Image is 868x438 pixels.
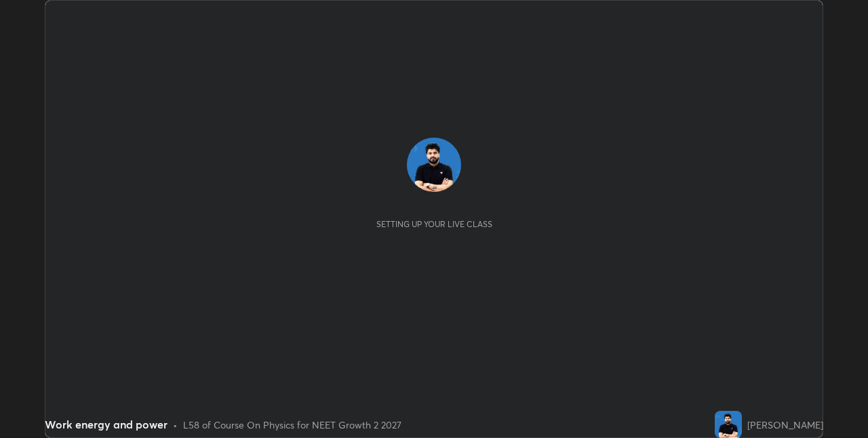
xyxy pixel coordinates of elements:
[407,138,461,192] img: 83a18a2ccf0346ec988349b1c8dfe260.jpg
[715,411,742,438] img: 83a18a2ccf0346ec988349b1c8dfe260.jpg
[376,219,492,229] div: Setting up your live class
[183,418,401,432] div: L58 of Course On Physics for NEET Growth 2 2027
[747,418,823,432] div: [PERSON_NAME]
[173,418,178,432] div: •
[45,416,167,433] div: Work energy and power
